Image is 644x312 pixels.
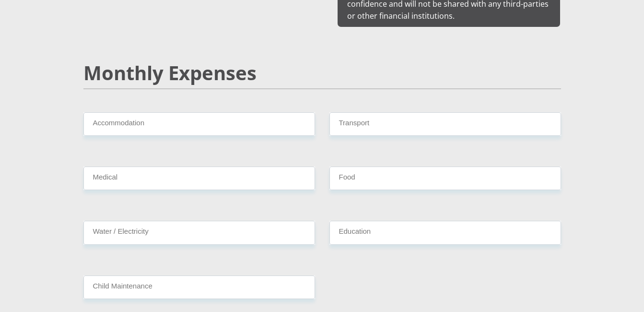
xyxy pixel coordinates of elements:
[83,167,315,190] input: Expenses - Medical
[329,221,561,244] input: Expenses - Education
[83,276,315,299] input: Expenses - Child Maintenance
[83,61,561,84] h2: Monthly Expenses
[83,221,315,244] input: Expenses - Water/Electricity
[329,167,561,190] input: Expenses - Food
[329,112,561,136] input: Expenses - Transport
[83,112,315,136] input: Expenses - Accommodation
